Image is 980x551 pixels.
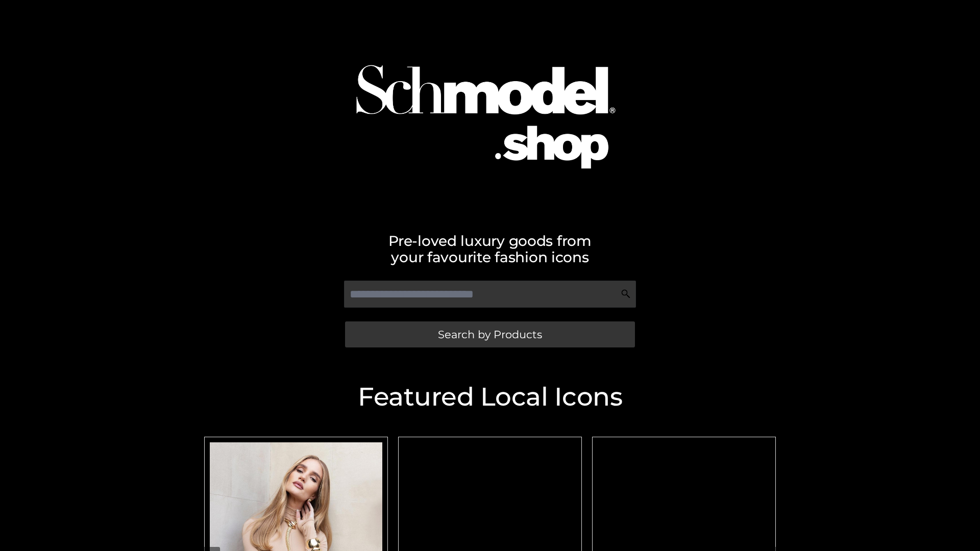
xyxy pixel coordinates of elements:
img: Search Icon [621,289,631,299]
span: Search by Products [438,329,542,340]
h2: Featured Local Icons​ [199,384,781,410]
h2: Pre-loved luxury goods from your favourite fashion icons [199,233,781,265]
a: Search by Products [345,321,635,347]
